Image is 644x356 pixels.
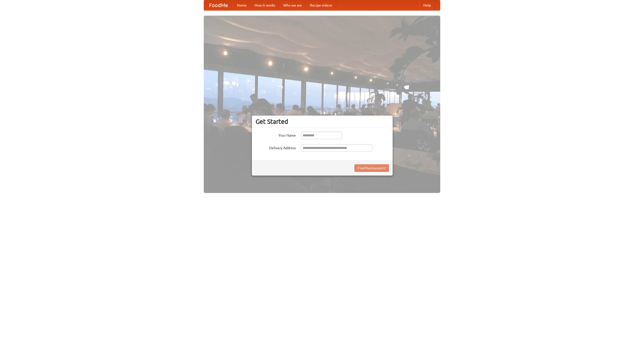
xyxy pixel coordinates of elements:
a: Home [233,0,251,10]
a: Who we are [279,0,306,10]
a: Recipe videos [306,0,336,10]
a: FoodMe [204,0,233,10]
label: Delivery Address [256,144,296,150]
button: Find Restaurants! [354,164,389,172]
a: How it works [251,0,279,10]
h3: Get Started [256,118,389,125]
label: Your Name [256,132,296,138]
a: Help [419,0,435,10]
